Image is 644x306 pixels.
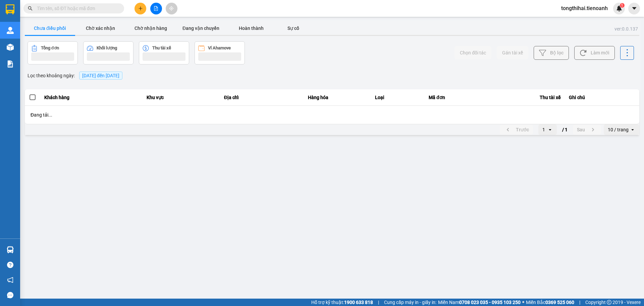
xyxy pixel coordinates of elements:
svg: open [630,127,635,132]
span: copyright [607,300,611,305]
button: Ví Ahamove [195,41,245,64]
button: caret-down [628,3,640,14]
span: notification [7,277,13,283]
img: warehouse-icon [7,44,14,51]
button: Chờ nhận hàng [125,21,176,35]
button: Sự cố [276,21,310,35]
span: 12/08/2025 đến 12/08/2025 [82,73,119,78]
button: Làm mới [574,46,615,60]
div: 1 [542,126,545,133]
div: Tổng đơn [41,46,59,50]
button: Đang vận chuyển [176,21,226,35]
span: Gán tài xế [502,49,523,56]
span: Miền Nam [438,299,521,306]
button: previous page. current page 1 / 1 [500,125,533,135]
span: | [378,299,379,306]
button: Bộ lọc [534,46,569,60]
input: Tìm tên, số ĐT hoặc mã đơn [37,5,116,12]
button: Gán tài xế [497,46,528,59]
span: tongthihai.tienoanh [556,4,613,12]
button: Chưa điều phối [25,21,75,35]
strong: 0369 525 060 [545,300,574,305]
button: Chờ xác nhận [75,21,125,35]
div: Thu tài xế [152,46,171,50]
span: Chọn đối tác [460,49,486,56]
th: Khách hàng [40,89,143,106]
button: aim [166,3,177,14]
button: Tổng đơn [28,41,78,64]
div: 10 / trang [608,126,629,133]
button: plus [135,3,146,14]
span: file-add [154,6,158,11]
th: Hàng hóa [304,89,371,106]
strong: 1900 633 818 [344,300,373,305]
span: [DATE] đến [DATE] [79,72,122,80]
span: Miền Bắc [526,299,574,306]
span: Lọc theo khoảng ngày : [28,72,75,79]
span: plus [138,6,143,11]
span: Cung cấp máy in - giấy in: [384,299,436,306]
span: 1 [621,3,623,8]
th: Khu vực [143,89,220,106]
th: Địa chỉ [220,89,304,106]
th: Loại [371,89,425,106]
span: caret-down [631,5,637,11]
button: Hoàn thành [226,21,276,35]
button: file-add [150,3,162,14]
img: warehouse-icon [7,27,14,34]
svg: open [547,127,553,132]
th: Ghi chú [565,89,639,106]
span: message [7,292,13,298]
button: next page. current page 1 / 1 [573,125,601,135]
div: Khối lượng [97,46,117,50]
button: Chọn đối tác [454,46,491,59]
img: icon-new-feature [616,5,622,11]
button: Thu tài xế [139,41,189,64]
input: Selected 10 / trang. [629,126,630,133]
div: Thu tài xế [479,93,561,101]
div: Ví Ahamove [208,46,231,50]
span: Hỗ trợ kỹ thuật: [311,299,373,306]
button: Khối lượng [83,41,133,64]
img: warehouse-icon [7,246,14,253]
div: Đang tải... [31,112,634,118]
span: ⚪️ [522,301,524,304]
strong: 0708 023 035 - 0935 103 250 [459,300,521,305]
span: | [579,299,580,306]
span: search [28,6,33,11]
th: Mã đơn [425,89,475,106]
img: logo-vxr [6,4,14,14]
span: aim [169,6,174,11]
span: / 1 [562,126,568,134]
img: solution-icon [7,60,14,68]
span: question-circle [7,262,13,268]
sup: 1 [620,3,625,8]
